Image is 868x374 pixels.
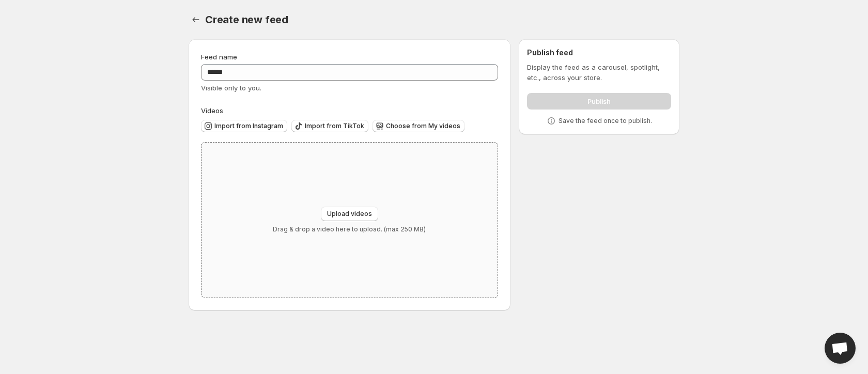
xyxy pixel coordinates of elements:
p: Drag & drop a video here to upload. (max 250 MB) [273,225,426,233]
h2: Publish feed [527,48,671,58]
span: Import from Instagram [214,122,283,130]
span: Videos [201,106,223,115]
p: Save the feed once to publish. [559,117,652,125]
div: Open chat [825,333,856,364]
button: Choose from My videos [373,120,464,132]
span: Choose from My videos [386,122,460,130]
button: Settings [189,12,203,27]
span: Create new feed [205,13,288,26]
span: Visible only to you. [201,84,261,92]
button: Import from Instagram [201,120,287,132]
button: Upload videos [321,207,378,221]
span: Feed name [201,53,237,61]
p: Display the feed as a carousel, spotlight, etc., across your store. [527,62,671,83]
span: Upload videos [327,210,372,218]
button: Import from TikTok [291,120,368,132]
span: Import from TikTok [305,122,364,130]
